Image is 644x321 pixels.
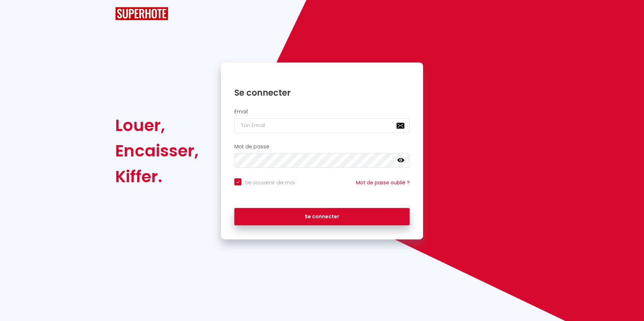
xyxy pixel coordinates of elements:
a: Mot de passe oublié ? [356,179,410,186]
input: Ton Email [234,118,410,133]
button: Se connecter [234,208,410,226]
div: Kiffer. [115,164,199,189]
h1: Se connecter [234,87,410,98]
img: SuperHote logo [115,7,168,20]
div: Louer, [115,113,199,138]
h2: Email [234,109,410,115]
div: Encaisser, [115,138,199,164]
h2: Mot de passe [234,144,410,150]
